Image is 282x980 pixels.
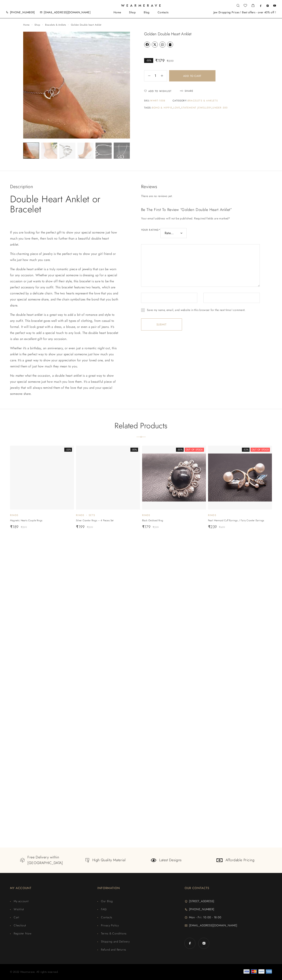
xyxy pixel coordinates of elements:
a: Bracelets & Anklets [45,23,66,27]
p: There are no reviews yet. [141,194,260,198]
a: Silver Crawler Rings – 4 pieces set [76,519,134,522]
input: Submit [141,318,182,330]
span: Shipping and Delivery [100,939,130,944]
a: Shipping and Delivery [97,939,185,944]
div: Jaw Dropping Prices ! Best offers - over 40% off ! [213,11,276,14]
span: ₹ [153,525,154,529]
a: Wishlist [10,907,97,911]
p: Whether it’s a birthday, an anniversary, or even just a romantic night out, this anklet is the pe... [10,345,119,369]
span: Wearmerave [121,4,163,7]
a: [EMAIL_ADDRESS][DOMAIN_NAME] [185,923,272,927]
span: -50% [130,448,138,452]
a: Privacy Policy [97,923,185,927]
span: 499 [219,525,225,529]
div: High Quality Material [92,857,126,863]
input: Qty [150,70,161,81]
a: Contacts [97,915,185,919]
a: Magnetic Hearts couple rings [10,519,68,522]
span: Required fields are marked [194,216,230,220]
span: -55% [176,448,184,452]
span: -53% [64,448,72,452]
a: [PHONE_NUMBER] [10,10,35,14]
a: love [173,106,180,109]
a: Contacts [154,11,173,14]
span: Out of stock [251,448,270,452]
span: ₹ [21,525,22,529]
button: Add to Wishlist [144,90,172,93]
img: WhatsApp Image 2023-01-03 at 18.00.59 (1) [23,32,130,139]
span: 399 [21,525,27,529]
span: Privacy Policy [100,923,119,927]
div: Description [10,183,119,190]
a: Home [109,11,125,14]
span: Refund and Returns [100,948,126,952]
label: Save my name, email, and website in this browser for the next time I comment. [147,308,246,312]
div: Free Delivery within [GEOGRAPHIC_DATA] [27,855,66,866]
a: Rings [10,513,18,517]
h2: Reviews [141,183,260,190]
a: FAQ [97,907,185,911]
span: Be the first to review “Golden Double heart Anklet” [141,207,260,213]
span: Tags: , , , [144,106,228,109]
a: Black Oxidised Ring [142,519,200,522]
p: OUR CONTACTS [185,885,209,891]
a: Our Blog [97,899,185,903]
a: Bracelets & Anklets [188,99,218,102]
a: Terms & Conditions [97,931,185,935]
p: © 2022 Wearmerave. All rights reserved. [10,969,141,975]
a: [EMAIL_ADDRESS][DOMAIN_NAME] [44,10,91,14]
a: Boho & Hippie [152,106,173,109]
h1: Double Heart Anklet or Bracelet [10,194,119,214]
img: Golden Double heart Anklet [96,143,112,159]
span: 189 [10,524,19,530]
span: ₹ [155,58,158,64]
span: 399 [153,525,159,529]
span: ₹ [142,524,145,530]
span: ₹ [208,524,210,530]
span: Add to Wishlist [148,90,172,93]
span: Your email address will not be published. [141,216,193,220]
p: MY ACCOUNT [10,885,31,891]
span: ₹ [10,524,12,530]
span: Out of stock [185,448,204,452]
a: Under 500 [212,106,228,109]
a: Shop [125,11,140,14]
span: Wishlist [13,907,24,911]
a: Rings [208,513,216,517]
span: 179 [142,524,151,530]
img: Golden Double heart Anklet [41,143,57,159]
p: If you are looking for the perfect gift to show your special someone just how much you love them,... [10,229,119,248]
a: Rings [76,513,84,517]
span: 399 [87,525,93,529]
a: Home [23,23,30,27]
p: No matter what the occasion, a double heart anklet is a great way to show your special someone ju... [10,373,119,397]
span: FAQ [100,907,107,911]
span: Mon - Fri: 10:00 - 18:00 [188,915,221,919]
span: ₹ [219,525,221,529]
span: [PHONE_NUMBER] [188,907,214,911]
a: Blog [140,11,154,14]
span: My account [13,899,29,903]
a: Pearl Mermaid Cuff Earrings / Fairy Crawler Earrings [208,519,266,522]
span: Our Blog [100,899,113,903]
p: INFORMATION [97,885,120,891]
span: SKU: [144,99,165,102]
a: Cart [10,915,97,919]
label: Your rating [141,228,160,238]
h1: Golden Double heart Anklet [144,32,259,36]
span: ₹ [167,59,169,63]
span: Register Now [13,931,31,935]
span: Cart [13,915,19,919]
p: The double heart anklet is a truly romantic piece of jewelry that can be worn for any occasion. W... [10,266,119,309]
a: Wearmerave [121,4,161,7]
a: Rings [142,513,150,517]
a: Register Now [10,931,97,935]
a: Checkout [10,923,97,927]
p: This charming piece of jewelry is the perfect way to show your girl friend or wife just how much ... [10,251,119,263]
img: Golden Double heart Anklet [59,143,75,159]
div: Share [185,89,194,93]
span: 239 [208,524,217,530]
